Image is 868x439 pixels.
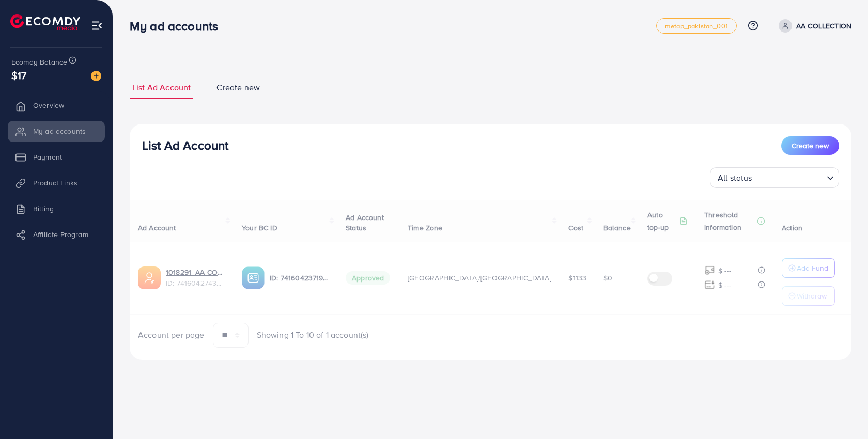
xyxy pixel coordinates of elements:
a: AA COLLECTION [774,19,851,33]
span: List Ad Account [132,82,191,93]
span: Create new [216,82,260,93]
img: image [91,71,101,81]
span: $17 [11,68,26,83]
span: All status [716,170,754,185]
span: Create new [792,140,829,151]
img: logo [10,14,80,30]
p: AA COLLECTION [796,20,851,32]
a: metap_pakistan_001 [656,18,737,34]
input: Search for option [755,168,823,185]
div: Search for option [710,167,839,188]
span: Ecomdy Balance [11,57,67,67]
img: menu [91,20,103,32]
h3: My ad accounts [130,19,226,34]
button: Create new [781,136,839,155]
span: metap_pakistan_001 [665,23,728,29]
h3: List Ad Account [142,138,228,153]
